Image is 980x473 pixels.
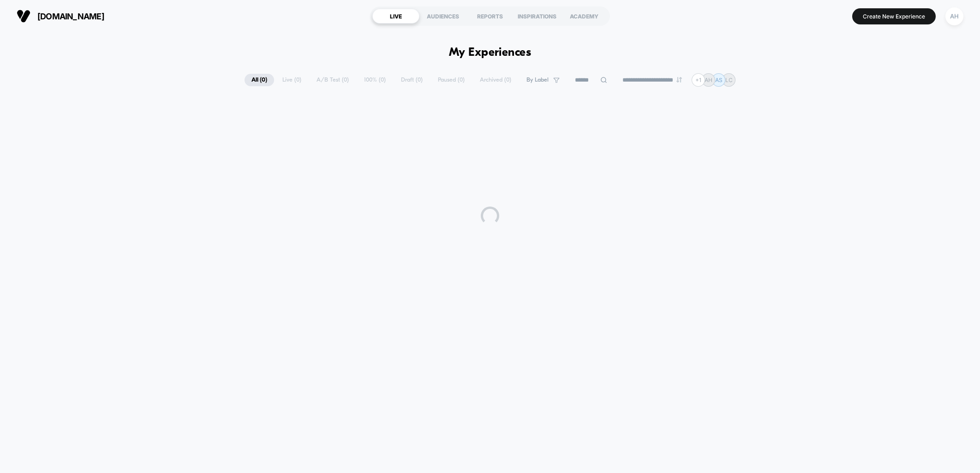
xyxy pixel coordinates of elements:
div: ACADEMY [561,9,608,24]
span: By Label [526,77,549,83]
div: REPORTS [466,9,514,24]
p: LC [725,77,733,83]
div: AH [945,7,963,25]
h1: My Experiences [449,46,532,59]
div: + 1 [692,73,705,87]
button: AH [943,7,966,26]
button: Create New Experience [852,8,936,24]
p: AH [705,77,712,83]
button: [DOMAIN_NAME] [14,9,107,24]
div: AUDIENCES [419,9,466,24]
div: LIVE [372,9,419,24]
div: INSPIRATIONS [514,9,561,24]
img: Visually logo [17,9,30,23]
span: All ( 0 ) [245,74,274,86]
p: AS [715,77,723,83]
img: end [676,77,682,83]
span: [DOMAIN_NAME] [37,12,104,21]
